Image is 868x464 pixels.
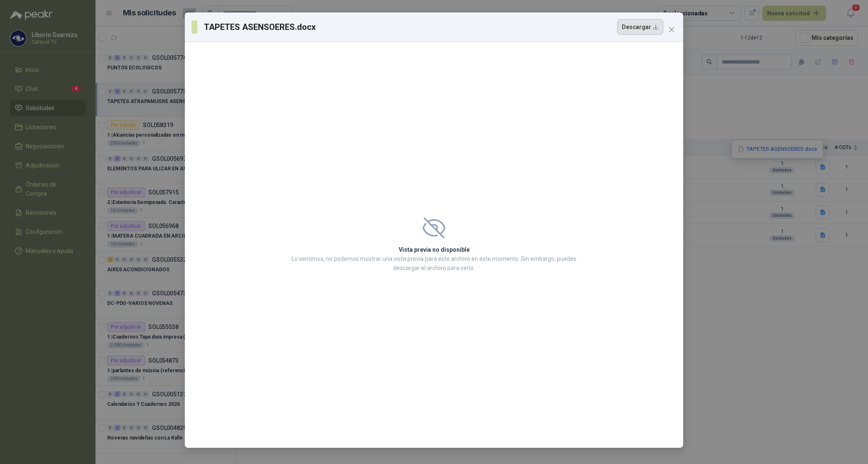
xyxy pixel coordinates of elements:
[204,21,316,33] h3: TAPETES ASENSOERES.docx
[617,19,663,35] button: Descargar
[668,26,675,33] span: close
[289,245,579,254] h2: Vista previa no disponible
[289,254,579,273] p: Lo sentimos, no podemos mostrar una vista previa para este archivo en este momento. Sin embargo, ...
[665,23,678,36] button: Close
